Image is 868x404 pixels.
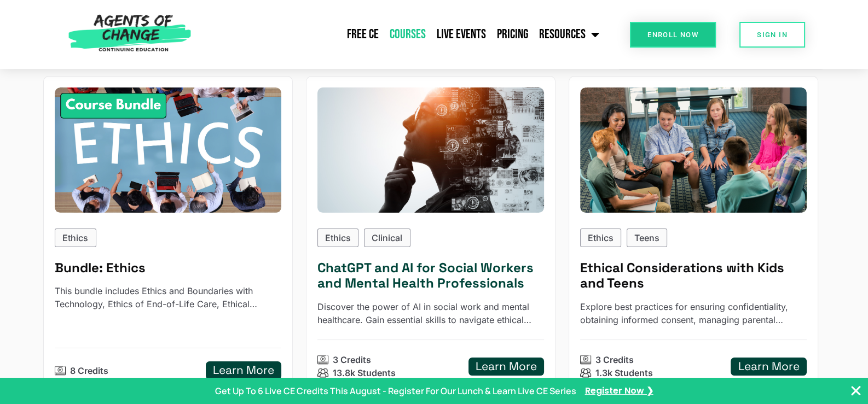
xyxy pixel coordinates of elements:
[317,300,544,326] p: Discover the power of AI in social work and mental healthcare. Gain essential skills to navigate ...
[333,366,396,379] p: 13.8k Students
[431,21,491,48] a: Live Events
[372,231,402,244] p: Clinical
[585,385,653,397] a: Register Now ❯
[306,76,555,391] a: ChatGPT and AI for Social Workers and Mental Health Professionals (3 General CE Credit)EthicsClin...
[317,87,544,213] div: ChatGPT and AI for Social Workers and Mental Health Professionals (3 General CE Credit)
[534,21,605,48] a: Resources
[384,21,431,48] a: Courses
[588,231,614,244] p: Ethics
[306,81,555,219] img: ChatGPT and AI for Social Workers and Mental Health Professionals (3 General CE Credit)
[580,260,807,292] h5: Ethical Considerations with Kids and Teens
[757,31,788,38] span: SIGN IN
[580,300,807,326] p: Explore best practices for ensuring confidentiality, obtaining informed consent, managing parenta...
[55,284,281,311] p: This bundle includes Ethics and Boundaries with Technology, Ethics of End-of-Life Care, Ethical C...
[43,76,293,391] a: Ethics - 8 Credit CE BundleEthics Bundle: EthicsThis bundle includes Ethics and Boundaries with T...
[595,366,653,379] p: 1.3k Students
[55,260,281,276] h5: Bundle: Ethics
[325,231,351,244] p: Ethics
[333,353,371,366] p: 3 Credits
[738,360,800,373] h5: Learn More
[213,364,274,377] h5: Learn More
[630,22,716,48] a: Enroll Now
[580,87,807,213] img: Ethical Considerations with Kids and Teens (3 Ethics CE Credit)
[739,22,805,48] a: SIGN IN
[491,21,534,48] a: Pricing
[647,31,698,38] span: Enroll Now
[55,87,281,213] img: Ethics - 8 Credit CE Bundle
[849,384,863,397] button: Close Banner
[317,260,544,292] h5: ChatGPT and AI for Social Workers and Mental Health Professionals
[62,231,88,244] p: Ethics
[215,384,576,397] p: Get Up To 6 Live CE Credits This August - Register For Our Lunch & Learn Live CE Series
[342,21,384,48] a: Free CE
[595,353,634,366] p: 3 Credits
[569,76,818,391] a: Ethical Considerations with Kids and Teens (3 Ethics CE Credit)EthicsTeens Ethical Considerations...
[476,360,537,373] h5: Learn More
[70,364,108,377] p: 8 Credits
[196,21,605,48] nav: Menu
[634,231,659,244] p: Teens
